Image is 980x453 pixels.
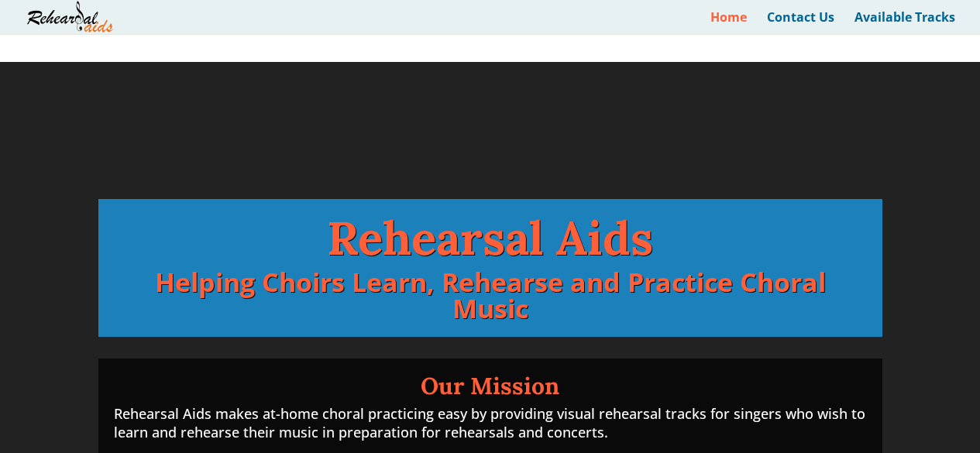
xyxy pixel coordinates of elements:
h1: Rehearsal Aids [114,214,867,269]
a: Contact Us [767,12,834,34]
a: Home [710,12,747,34]
p: Helping Choirs Learn, Rehearse and Practice Choral Music [114,269,867,321]
a: Available Tracks [854,12,955,34]
strong: Our Mission [421,371,559,400]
